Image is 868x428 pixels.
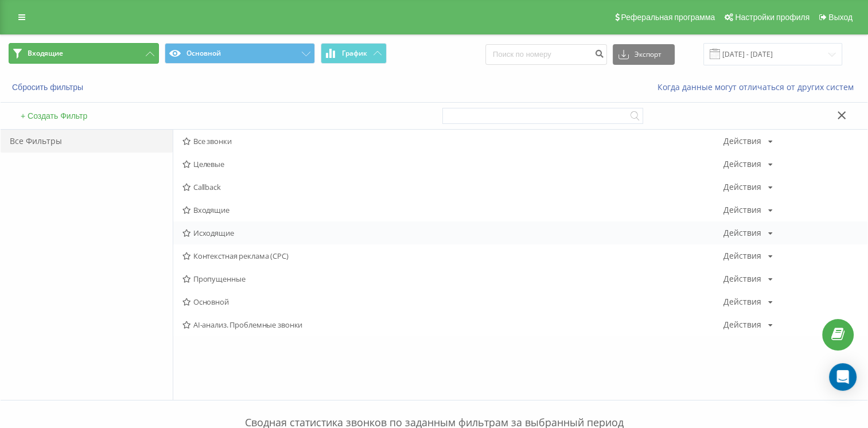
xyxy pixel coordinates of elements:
[723,275,761,283] div: Действия
[182,183,723,191] span: Callback
[182,229,723,237] span: Исходящие
[723,206,761,214] div: Действия
[613,44,675,65] button: Экспорт
[723,321,761,329] div: Действия
[182,252,723,260] span: Контекстная реклама (CPC)
[9,43,159,64] button: Входящие
[182,298,723,306] span: Основной
[9,82,89,92] button: Сбросить фильтры
[321,43,387,64] button: График
[735,13,809,22] span: Настройки профиля
[723,229,761,237] div: Действия
[829,363,857,391] div: Open Intercom Messenger
[485,44,607,65] input: Поиск по номеру
[828,13,853,22] span: Выход
[723,298,761,306] div: Действия
[723,252,761,260] div: Действия
[165,43,315,64] button: Основной
[182,275,723,283] span: Пропущенные
[17,111,91,121] button: + Создать Фильтр
[1,130,173,153] div: Все Фильтры
[834,110,850,122] button: Закрыть
[342,49,367,57] span: График
[182,321,723,329] span: AI-анализ. Проблемные звонки
[657,81,859,92] a: Когда данные могут отличаться от других систем
[28,49,63,58] span: Входящие
[182,160,723,168] span: Целевые
[621,13,715,22] span: Реферальная программа
[723,183,761,191] div: Действия
[182,137,723,145] span: Все звонки
[723,160,761,168] div: Действия
[723,137,761,145] div: Действия
[182,206,723,214] span: Входящие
